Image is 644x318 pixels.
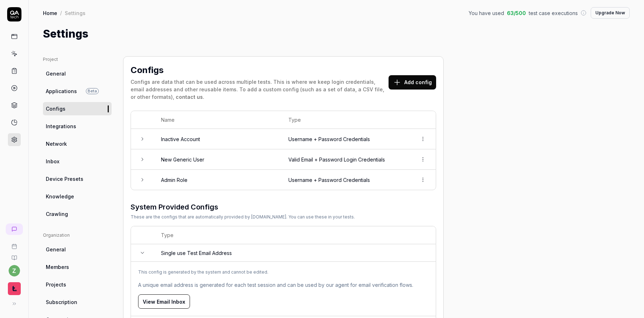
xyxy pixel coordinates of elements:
button: Add config [389,75,436,90]
span: Inbox [46,158,59,165]
a: General [43,67,112,80]
span: Network [46,140,67,148]
th: Type [154,226,436,244]
a: View Email Inbox [138,294,429,309]
a: Subscription [43,295,112,309]
span: General [46,246,66,253]
td: Inactive Account [154,129,281,149]
span: You have used [469,9,504,17]
a: Home [43,9,57,16]
span: Integrations [46,122,76,130]
td: Single use Test Email Address [154,244,436,262]
a: Integrations [43,120,112,133]
h1: Settings [43,26,88,42]
div: Organization [43,232,112,238]
a: Inbox [43,155,112,168]
a: Book a call with us [3,238,25,249]
button: z [9,265,20,276]
th: Name [154,111,281,129]
a: Device Presets [43,172,112,185]
span: Knowledge [46,193,74,200]
a: General [43,243,112,256]
span: Beta [86,88,99,94]
div: Configs are data that can be used across multiple tests. This is where we keep login credentials,... [131,78,389,101]
a: Documentation [3,249,25,261]
a: Projects [43,278,112,291]
span: Projects [46,281,66,288]
td: Admin Role [154,170,281,190]
span: Subscription [46,298,77,306]
img: Timmy Logo [8,282,21,295]
span: Members [46,263,69,271]
span: Applications [46,87,77,95]
td: Username + Password Credentials [281,170,410,190]
span: 63 / 500 [507,9,526,17]
div: This config is generated by the system and cannot be edited. [138,269,429,275]
a: Configs [43,102,112,115]
span: General [46,70,66,77]
td: New Generic User [154,149,281,170]
button: View Email Inbox [138,294,190,309]
a: Crawling [43,207,112,221]
h2: Configs [131,64,164,77]
span: A unique email address is generated for each test session and can be used by our agent for email ... [138,281,413,289]
a: Network [43,137,112,150]
td: Valid Email + Password Login Credentials [281,149,410,170]
h3: System Provided Configs [131,202,355,212]
button: Timmy Logo [3,276,25,297]
span: Device Presets [46,175,83,183]
td: Username + Password Credentials [281,129,410,149]
span: Configs [46,105,65,112]
a: ApplicationsBeta [43,85,112,98]
div: / [60,9,62,16]
th: Type [281,111,410,129]
div: Project [43,56,112,63]
span: Crawling [46,210,68,218]
a: New conversation [6,223,23,235]
span: test case executions [529,9,578,17]
a: Members [43,260,112,274]
a: contact us [176,94,203,100]
div: These are the configs that are automatically provided by [DOMAIN_NAME]. You can use these in your... [131,214,355,220]
a: Knowledge [43,190,112,203]
div: Settings [65,9,86,16]
button: Upgrade Now [591,7,630,19]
